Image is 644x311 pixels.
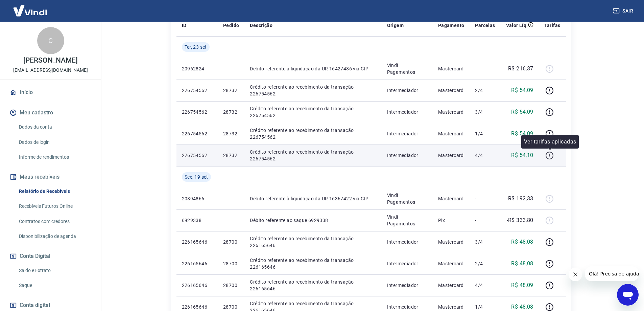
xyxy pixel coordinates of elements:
[387,130,427,137] p: Intermediador
[511,303,533,311] p: R$ 48,08
[438,195,464,202] p: Mastercard
[475,282,495,289] p: 4/4
[387,109,427,115] p: Intermediador
[475,65,495,72] p: -
[8,170,93,184] button: Meus recebíveis
[475,304,495,310] p: 1/4
[387,260,427,267] p: Intermediador
[511,238,533,246] p: R$ 48,08
[438,239,464,245] p: Mastercard
[438,22,464,29] p: Pagamento
[511,130,533,138] p: R$ 54,09
[223,87,239,94] p: 28732
[8,249,93,264] button: Conta Digital
[250,217,376,224] p: Débito referente ao saque 6929338
[387,192,427,205] p: Vindi Pagamentos
[250,195,376,202] p: Débito referente à liquidação da UR 16367422 via CIP
[223,239,239,245] p: 28700
[16,264,93,277] a: Saldo e Extrato
[507,216,533,224] p: -R$ 333,80
[250,235,376,249] p: Crédito referente ao recebimento da transação 226165646
[585,266,639,281] iframe: Mensagem da empresa
[438,130,464,137] p: Mastercard
[8,85,93,100] a: Início
[438,152,464,159] p: Mastercard
[16,279,93,292] a: Saque
[511,260,533,268] p: R$ 48,08
[511,281,533,289] p: R$ 48,09
[16,184,93,198] a: Relatório de Recebíveis
[182,65,212,72] p: 20962824
[16,229,93,243] a: Disponibilização de agenda
[250,257,376,270] p: Crédito referente ao recebimento da transação 226165646
[182,217,212,224] p: 6929338
[250,279,376,292] p: Crédito referente ao recebimento da transação 226165646
[438,217,464,224] p: Pix
[182,152,212,159] p: 226754562
[182,22,187,29] p: ID
[475,195,495,202] p: -
[182,130,212,137] p: 226754562
[511,108,533,116] p: R$ 54,09
[387,282,427,289] p: Intermediador
[524,138,576,146] p: Ver tarifas aplicadas
[8,105,93,120] button: Meu cadastro
[223,22,239,29] p: Pedido
[387,239,427,245] p: Intermediador
[475,152,495,159] p: 4/4
[612,5,636,17] button: Sair
[182,304,212,310] p: 226165646
[438,87,464,94] p: Mastercard
[37,27,64,54] div: C
[387,152,427,159] p: Intermediador
[223,130,239,137] p: 28732
[8,0,52,21] img: Vindi
[507,65,533,73] p: -R$ 216,37
[387,22,404,29] p: Origem
[223,304,239,310] p: 28700
[250,127,376,140] p: Crédito referente ao recebimento da transação 226754562
[185,44,207,50] span: Ter, 23 set
[506,22,528,29] p: Valor Líq.
[182,239,212,245] p: 226165646
[475,260,495,267] p: 2/4
[511,86,533,94] p: R$ 54,09
[250,105,376,119] p: Crédito referente ao recebimento da transação 226754562
[223,260,239,267] p: 28700
[223,109,239,115] p: 28732
[182,260,212,267] p: 226165646
[16,135,93,149] a: Dados de login
[23,57,77,64] p: [PERSON_NAME]
[250,149,376,162] p: Crédito referente ao recebimento da transação 226754562
[475,109,495,115] p: 3/4
[182,109,212,115] p: 226754562
[475,217,495,224] p: -
[438,304,464,310] p: Mastercard
[4,5,57,10] span: Olá! Precisa de ajuda?
[569,268,582,281] iframe: Fechar mensagem
[475,239,495,245] p: 3/4
[387,214,427,227] p: Vindi Pagamentos
[16,120,93,134] a: Dados da conta
[13,67,88,74] p: [EMAIL_ADDRESS][DOMAIN_NAME]
[544,22,560,29] p: Tarifas
[250,22,272,29] p: Descrição
[438,260,464,267] p: Mastercard
[16,215,93,228] a: Contratos com credores
[387,87,427,94] p: Intermediador
[16,199,93,213] a: Recebíveis Futuros Online
[617,284,639,306] iframe: Botão para abrir a janela de mensagens
[185,174,208,180] span: Sex, 19 set
[387,62,427,75] p: Vindi Pagamentos
[182,195,212,202] p: 20894866
[507,195,533,203] p: -R$ 192,33
[438,65,464,72] p: Mastercard
[20,301,50,310] span: Conta digital
[475,87,495,94] p: 2/4
[511,151,533,159] p: R$ 54,10
[223,282,239,289] p: 28700
[438,282,464,289] p: Mastercard
[182,282,212,289] p: 226165646
[16,150,93,164] a: Informe de rendimentos
[250,65,376,72] p: Débito referente à liquidação da UR 16427486 via CIP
